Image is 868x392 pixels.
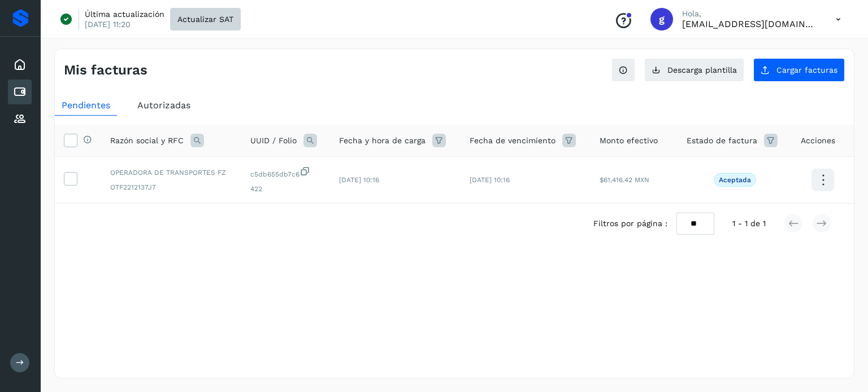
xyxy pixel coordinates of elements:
[177,15,233,23] span: Actualizar SAT
[667,66,737,74] span: Descarga plantilla
[250,184,321,194] span: 422
[8,52,32,77] div: Inicio
[339,135,426,147] span: Fecha y hora de carga
[8,107,32,131] div: Proveedores
[470,176,510,184] span: [DATE] 10:16
[732,218,766,230] span: 1 - 1 de 1
[170,8,241,30] button: Actualizar SAT
[719,176,751,184] p: Aceptada
[644,58,744,82] button: Descarga plantilla
[85,9,164,19] p: Última actualización
[64,62,147,78] h4: Mis facturas
[593,218,667,230] span: Filtros por página :
[687,135,757,147] span: Estado de factura
[600,135,658,147] span: Monto efectivo
[8,80,32,104] div: Cuentas por pagar
[110,135,184,147] span: Razón social y RFC
[801,135,835,147] span: Acciones
[682,9,818,19] p: Hola,
[600,176,649,184] span: $61,416.42 MXN
[110,168,232,178] span: OPERADORA DE TRANSPORTES FZ
[250,166,321,179] span: c5db655db7c6
[776,66,837,74] span: Cargar facturas
[250,135,297,147] span: UUID / Folio
[753,58,845,82] button: Cargar facturas
[62,100,110,111] span: Pendientes
[137,100,190,111] span: Autorizadas
[470,135,555,147] span: Fecha de vencimiento
[339,176,379,184] span: [DATE] 10:16
[110,182,232,192] span: OTF2212137J7
[682,19,818,29] p: gerenciageneral@ecol.mx
[85,19,131,29] p: [DATE] 11:20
